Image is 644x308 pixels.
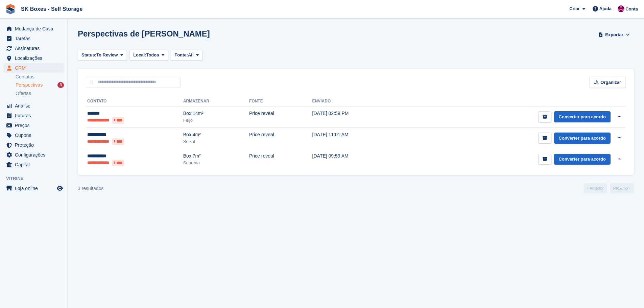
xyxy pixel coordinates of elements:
[183,96,249,107] th: Armazenar
[3,160,64,169] a: menu
[183,117,249,124] div: Feijó
[183,160,249,166] div: Sobreda
[312,128,404,149] td: [DATE] 11:01 AM
[78,50,127,61] button: Status: To Review
[16,90,31,97] span: Ofertas
[15,150,55,160] span: Configurações
[16,81,64,89] a: Perspectivas 3
[3,24,64,33] a: menu
[3,121,64,130] a: menu
[15,34,55,43] span: Tarefas
[183,138,249,145] div: Seixal
[554,154,611,165] a: Converter para acordo
[15,160,55,169] span: Capital
[174,52,188,58] span: Fonte:
[16,90,64,97] a: Ofertas
[15,101,55,111] span: Análise
[16,82,43,88] span: Perspectivas
[312,106,404,128] td: [DATE] 02:59 PM
[15,131,55,140] span: Cupons
[3,34,64,43] a: menu
[86,96,183,107] th: Contato
[605,31,623,38] span: Exportar
[610,183,634,193] a: Próximo
[249,96,312,107] th: Fonte
[15,111,55,120] span: Faturas
[183,152,249,160] div: Box 7m²
[3,101,64,111] a: menu
[15,63,55,73] span: CRM
[3,53,64,63] a: menu
[3,44,64,53] a: menu
[312,149,404,170] td: [DATE] 09:59 AM
[6,175,67,182] span: Vitrine
[3,131,64,140] a: menu
[78,185,103,192] div: 3 resultados
[5,4,16,14] img: stora-icon-8386f47178a22dfd0bd8f6a31ec36ba5ce8667c1dd55bd0f319d3a0aa187defe.svg
[3,150,64,160] a: menu
[625,6,638,13] span: Conta
[249,149,312,170] td: Price reveal
[3,184,64,193] a: menu
[15,44,55,53] span: Assinaturas
[15,184,55,193] span: Loja online
[18,3,85,15] a: SK Boxes - Self Storage
[312,96,404,107] th: Enviado
[584,183,607,193] a: Anterior
[78,29,210,38] h1: Perspectivas de [PERSON_NAME]
[599,5,612,12] span: Ajuda
[96,52,118,58] span: To Review
[582,183,635,193] nav: Page
[133,52,146,58] span: Local:
[15,53,55,63] span: Localizações
[249,106,312,128] td: Price reveal
[569,5,579,12] span: Criar
[56,184,64,192] a: Loja de pré-visualização
[188,52,194,58] span: All
[3,63,64,73] a: menu
[16,74,64,80] a: Contatos
[146,52,159,58] span: Todos
[15,140,55,150] span: Proteção
[129,50,168,61] button: Local: Todos
[600,79,621,86] span: Organizar
[249,128,312,149] td: Price reveal
[81,52,96,58] span: Status:
[3,140,64,150] a: menu
[15,121,55,130] span: Preços
[3,111,64,120] a: menu
[57,82,64,88] div: 3
[15,24,55,33] span: Mudança de Casa
[618,5,624,12] img: Joana Alegria
[597,29,631,40] button: Exportar
[554,111,611,122] a: Converter para acordo
[171,50,202,61] button: Fonte: All
[183,131,249,138] div: Box 4m²
[554,133,611,144] a: Converter para acordo
[183,110,249,117] div: Box 14m²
